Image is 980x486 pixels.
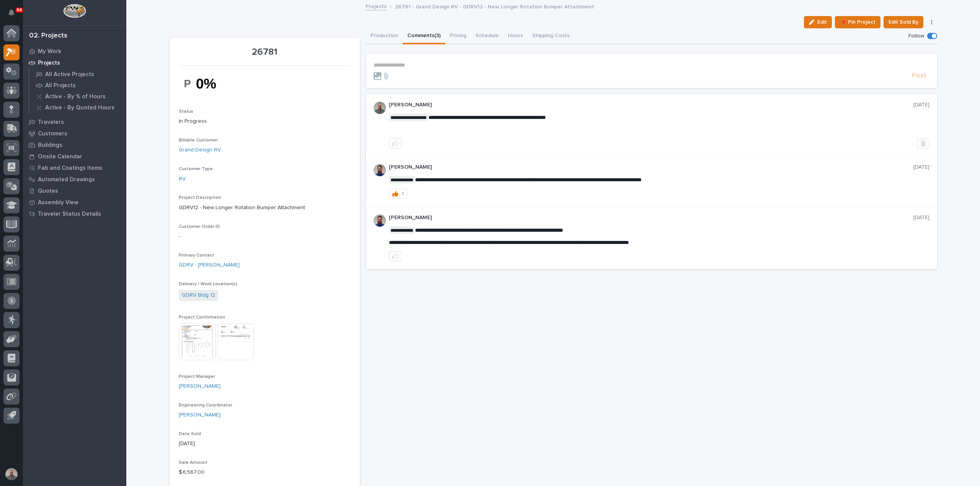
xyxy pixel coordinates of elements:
p: Active - By % of Hours [45,93,106,100]
button: Delete post [917,138,929,148]
span: Project Description [179,195,221,200]
a: Grand Design RV [179,146,221,154]
button: Shipping Costs [528,28,574,44]
p: [DATE] [913,102,929,108]
a: Active - By % of Hours [29,91,126,102]
p: My Work [38,48,61,55]
p: Fab and Coatings Items [38,165,102,172]
div: 02. Projects [29,32,67,40]
span: Sale Amount [179,460,207,465]
a: GDRV Bldg 12 [182,291,215,299]
span: 📌 Pin Project [840,18,875,27]
button: like this post [389,138,402,148]
span: Engineering Coordinator [179,403,232,408]
img: qH_X5A8CrpKSUELtIHVv23_7qFivBbZ4zpKKKZwH6uo [179,70,236,97]
span: Project Confirmation [179,315,225,320]
p: In Progress [179,117,351,125]
p: Onsite Calendar [38,153,82,160]
a: Fab and Coatings Items [23,162,126,174]
a: Customers [23,128,126,139]
div: Notifications64 [10,9,20,21]
p: All Projects [45,82,76,89]
button: Notifications [3,5,20,21]
span: Edit Sold By [889,18,918,27]
span: Edit [817,19,827,26]
button: 📌 Pin Project [835,16,880,28]
a: [PERSON_NAME] [179,382,220,390]
span: Project Manager [179,374,215,379]
img: 6hTokn1ETDGPf9BPokIQ [374,215,386,227]
img: AFdZucp4O16xFhxMcTeEuenny-VD_tPRErxPoXZ3MQEHspKARVmUoIIPOgyEMzaJjLGSiOSqDApAeC9KqsZPUsb5AP6OrOqLG... [374,102,386,114]
a: Quotes [23,185,126,197]
p: Buildings [38,142,62,149]
button: Production [366,28,403,44]
button: Post [909,72,929,80]
p: Active - By Quoted Hours [45,104,114,111]
button: Hours [503,28,528,44]
button: Pricing [445,28,471,44]
button: users-avatar [3,466,20,482]
p: Customers [38,130,67,137]
p: All Active Projects [45,71,94,78]
p: [PERSON_NAME] [389,164,913,171]
button: like this post [389,251,402,261]
a: Travelers [23,116,126,128]
p: - [179,232,351,241]
p: 64 [17,7,22,13]
a: Active - By Quoted Hours [29,102,126,113]
span: Customer Order ID [179,224,220,229]
a: Automated Drawings [23,174,126,185]
p: GDRV12 - New Longer Rotation Bumper Attachment [179,204,351,212]
span: Delivery / Work Location(s) [179,282,237,286]
a: Onsite Calendar [23,151,126,162]
p: 26781 - Grand Design RV - GDRV12 - New Longer Rotation Bumper Attachment [395,2,594,10]
img: Workspace Logo [63,4,86,18]
p: [DATE] [179,440,351,448]
a: Buildings [23,139,126,151]
span: Customer Type [179,167,213,171]
p: [PERSON_NAME] [389,215,913,221]
p: [DATE] [913,164,929,171]
span: Billable Customer [179,138,218,143]
button: Schedule [471,28,503,44]
a: Traveler Status Details [23,208,126,219]
p: [PERSON_NAME] [389,102,913,108]
a: Projects [366,2,387,10]
a: All Active Projects [29,69,126,80]
a: RV [179,175,186,183]
div: 1 [402,191,404,197]
p: Assembly View [38,199,78,206]
p: Traveler Status Details [38,211,101,218]
button: 1 [389,189,407,199]
button: Comments (3) [403,28,445,44]
button: Edit Sold By [884,16,923,28]
a: Projects [23,57,126,68]
span: Status [179,109,193,114]
p: Travelers [38,119,64,126]
img: 6hTokn1ETDGPf9BPokIQ [374,164,386,176]
button: Edit [804,16,832,28]
p: Quotes [38,188,58,195]
a: GDRV - [PERSON_NAME] [179,261,240,269]
span: Date Sold [179,432,201,436]
p: [DATE] [913,215,929,221]
p: Automated Drawings [38,176,95,183]
a: [PERSON_NAME] [179,411,220,419]
p: 26781 [179,47,351,58]
p: $ 6,567.00 [179,468,351,476]
span: Post [912,72,926,80]
p: Projects [38,60,60,67]
span: Primary Contact [179,253,214,258]
a: Assembly View [23,197,126,208]
a: All Projects [29,80,126,91]
p: Follow [908,33,924,39]
a: My Work [23,46,126,57]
